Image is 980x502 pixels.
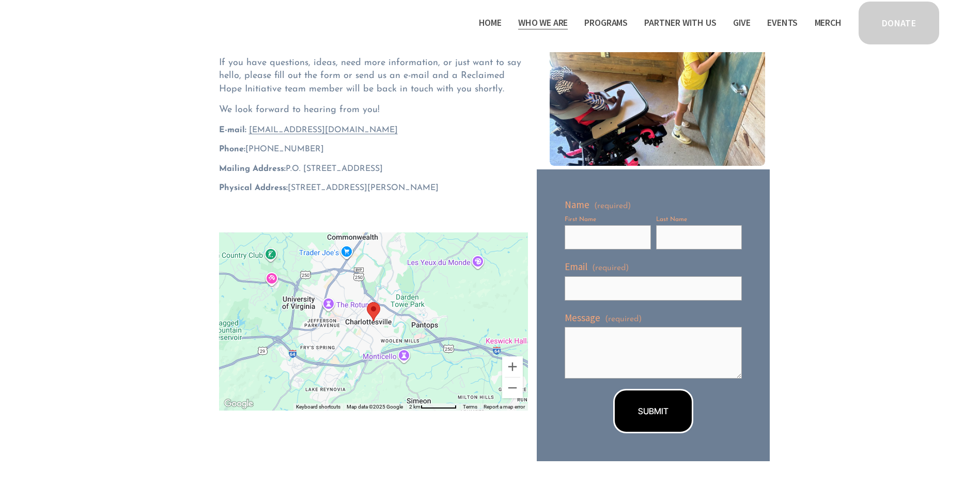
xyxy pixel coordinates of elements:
span: (required) [594,202,631,210]
a: Give [733,14,751,31]
span: We look forward to hearing from you! [219,105,380,115]
div: RHI Headquarters 911 East Jefferson Street Charlottesville, VA, 22902, United States [367,302,380,321]
span: Programs [584,15,628,30]
span: Message [565,311,600,325]
div: First Name [565,215,651,225]
span: Name [565,198,589,212]
a: folder dropdown [518,14,568,31]
strong: Mailing Address: [219,165,286,173]
a: folder dropdown [584,14,628,31]
a: Home [479,14,502,31]
button: SUBMITSUBMIT [613,389,693,433]
button: Zoom in [502,356,523,377]
a: folder dropdown [644,14,716,31]
img: Google [222,397,256,411]
span: If you have questions, ideas, need more information, or just want to say hello, please fill out t... [219,58,524,93]
a: Report a map error [484,404,525,410]
span: P.O. [STREET_ADDRESS] [219,165,383,173]
span: ‪[PHONE_NUMBER]‬ [219,145,324,153]
span: SUBMIT [638,406,668,416]
span: Partner With Us [644,15,716,30]
button: Map Scale: 2 km per 66 pixels [406,403,460,411]
a: Terms [463,404,477,410]
a: Open this area in Google Maps (opens a new window) [222,397,256,411]
span: (required) [592,262,629,274]
span: Who We Are [518,15,568,30]
a: Events [767,14,798,31]
span: Email [565,260,587,274]
span: (required) [605,313,642,325]
span: Map data ©2025 Google [347,404,403,410]
button: Zoom out [502,378,523,398]
button: Keyboard shortcuts [296,403,340,411]
span: 2 km [409,404,421,410]
span: [STREET_ADDRESS][PERSON_NAME] [219,184,439,192]
strong: E-mail: [219,126,246,134]
div: Last Name [656,215,742,225]
strong: Phone: [219,145,245,153]
strong: Physical Address: [219,184,288,192]
a: Merch [815,14,842,31]
a: [EMAIL_ADDRESS][DOMAIN_NAME] [249,126,398,134]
